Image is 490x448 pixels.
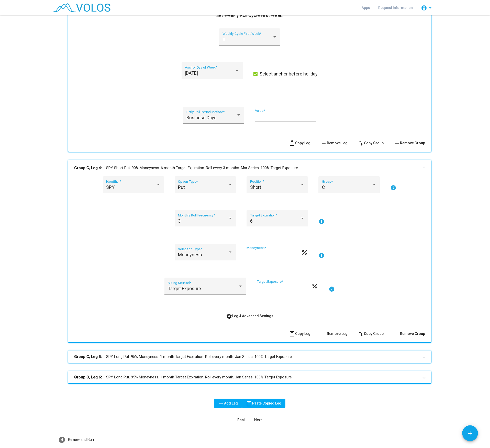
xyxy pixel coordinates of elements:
mat-icon: remove [394,140,400,146]
button: Remove Leg [317,138,352,148]
div: Set Weekly Roll Cycle First Week: [74,13,425,18]
mat-icon: content_paste [246,401,252,407]
mat-expansion-panel-header: Group C, Leg 5:SPY Long Put. 95% Moneyness. 1 month Target Expiration. Roll every month. Jan Seri... [68,351,431,363]
span: 4 [61,437,63,442]
span: 1 [222,37,225,42]
div: Group C, Leg 4:SPY Short Put. 90% Moneyness. 6 month Target Expiration. Roll every 3 months. Mar ... [68,176,431,342]
span: C [322,184,325,190]
span: Put [178,184,185,190]
mat-icon: arrow_drop_down [427,5,433,11]
span: SPY [106,184,115,190]
button: Copy Group [354,138,388,148]
mat-icon: percent [311,282,318,289]
mat-panel-title: SPY Short Put. 90% Moneyness. 6 month Target Expiration. Roll every 3 months. Mar Series. 100% Ta... [74,165,419,171]
mat-icon: account_circle [421,5,427,11]
a: Apps [358,3,374,12]
span: Short [250,184,261,190]
span: Request Information [378,6,413,10]
span: Copy Group [358,141,384,145]
span: 3 [178,218,181,224]
mat-icon: settings [226,313,232,319]
span: Leg 4 Advanced Settings [226,314,273,318]
mat-expansion-panel-header: Group C, Leg 6:SPY Long Put. 95% Moneyness. 1 month Target Expiration. Roll every month. Jan Seri... [68,371,431,383]
mat-icon: content_paste [289,140,295,146]
b: Group C, Leg 6: [74,374,102,380]
span: Remove Leg [321,332,348,336]
span: [DATE] [185,70,198,76]
button: Copy Group [354,329,388,338]
mat-icon: info [318,218,325,225]
mat-icon: remove [321,331,327,337]
span: Copy Leg [289,332,310,336]
mat-icon: add [218,401,224,407]
button: Add Leg [214,399,242,408]
button: Copy Leg [285,138,315,148]
mat-icon: remove [321,140,327,146]
span: Business Days [186,115,217,120]
mat-icon: percent [301,249,308,255]
button: Back [233,415,250,424]
span: Add Leg [218,401,238,405]
span: Copy Leg [289,141,310,145]
b: Group C, Leg 4: [74,165,102,171]
mat-icon: info [329,286,335,292]
button: Remove Group [390,138,429,148]
span: Back [237,418,246,422]
mat-icon: info [390,185,396,191]
button: Remove Leg [317,329,352,338]
span: Apps [362,6,370,10]
mat-icon: content_paste [289,331,295,337]
span: 6 [250,218,253,224]
mat-icon: remove [394,331,400,337]
button: Paste Copied Leg [242,399,285,408]
button: Remove Group [390,329,429,338]
span: Moneyness [178,252,202,257]
button: Next [250,415,266,424]
div: Review and Run [68,437,94,442]
mat-icon: info [318,252,325,258]
mat-panel-title: SPY Long Put. 95% Moneyness. 1 month Target Expiration. Roll every month. Jan Series. 100% Target... [74,354,419,360]
mat-panel-title: SPY Long Put. 95% Moneyness. 1 month Target Expiration. Roll every month. Jan Series. 100% Target... [74,374,419,380]
button: Leg 4 Advanced Settings [222,311,277,321]
span: Remove Group [394,332,425,336]
mat-icon: swap_vert [358,140,364,146]
mat-expansion-panel-header: Group C, Leg 4:SPY Short Put. 90% Moneyness. 6 month Target Expiration. Roll every 3 months. Mar ... [68,160,431,176]
button: Copy Leg [285,329,315,338]
span: Target Exposure [168,286,201,291]
mat-icon: swap_vert [358,331,364,337]
button: Add icon [462,425,478,441]
span: Copy Group [358,332,384,336]
span: Remove Leg [321,141,348,145]
span: Remove Group [394,141,425,145]
span: Paste Copied Leg [246,401,281,405]
a: Request Information [374,3,417,12]
mat-icon: add [467,430,473,437]
b: Group C, Leg 5: [74,354,102,360]
span: Next [254,418,262,422]
span: Select anchor before holiday [260,71,318,77]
